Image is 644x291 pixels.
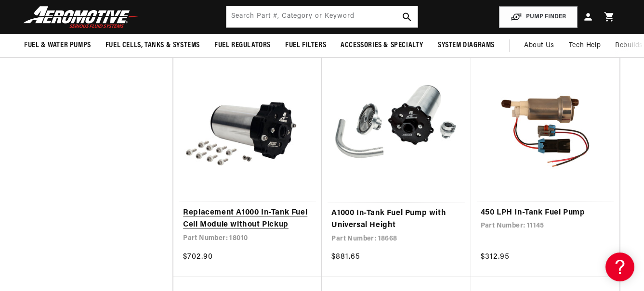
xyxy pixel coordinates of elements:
summary: Fuel Cells, Tanks & Systems [98,34,207,57]
summary: Tech Help [562,34,608,57]
a: About Us [517,34,562,57]
span: About Us [524,42,554,49]
summary: Accessories & Specialty [333,34,431,57]
img: Aeromotive [21,6,141,28]
a: 450 LPH In-Tank Fuel Pump [481,207,610,219]
span: Fuel & Water Pumps [24,40,91,51]
a: A1000 In-Tank Fuel Pump with Universal Height [331,207,461,232]
button: PUMP FINDER [499,6,578,28]
input: Search by Part Number, Category or Keyword [226,6,418,27]
span: Fuel Filters [285,40,326,51]
span: Fuel Regulators [214,40,271,51]
summary: Fuel & Water Pumps [17,34,98,57]
button: search button [396,6,418,27]
summary: Fuel Filters [278,34,333,57]
span: Fuel Cells, Tanks & Systems [105,40,200,51]
summary: Fuel Regulators [207,34,278,57]
summary: System Diagrams [431,34,502,57]
span: Rebuilds [615,40,643,51]
span: System Diagrams [438,40,495,51]
span: Tech Help [569,40,601,51]
a: Replacement A1000 In-Tank Fuel Cell Module without Pickup [183,207,312,231]
span: Accessories & Specialty [341,40,423,51]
